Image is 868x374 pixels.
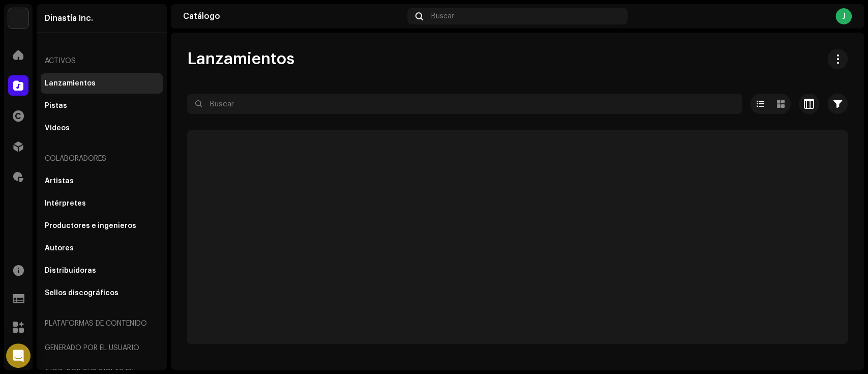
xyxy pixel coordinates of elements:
div: Distribuidoras [45,267,96,275]
div: Productores e ingenieros [45,222,136,230]
re-m-nav-item: Productores e ingenieros [41,216,163,236]
div: Lanzamientos [45,79,96,88]
div: Sellos discográficos [45,289,118,297]
img: 48257be4-38e1-423f-bf03-81300282f8d9 [8,8,28,28]
div: Artistas [45,177,74,185]
span: Lanzamientos [187,49,294,69]
div: J [835,8,852,24]
re-m-nav-item: Pistas [41,96,163,116]
div: Catálogo [183,12,403,20]
div: Intérpretes [45,199,86,208]
input: Buscar [187,94,742,114]
re-m-nav-item: Intérpretes [41,193,163,214]
div: Pistas [45,102,67,110]
re-m-nav-item: Sellos discográficos [41,283,163,303]
re-m-nav-item: Videos [41,118,163,138]
div: Open Intercom Messenger [6,343,31,368]
re-m-nav-item: Lanzamientos [41,73,163,94]
div: Videos [45,124,70,132]
re-m-nav-item: Distribuidoras [41,261,163,281]
re-m-nav-item: Artistas [41,171,163,191]
re-m-nav-item: Autores [41,238,163,258]
re-a-nav-header: Activos [41,49,163,73]
span: Buscar [431,12,454,20]
div: Autores [45,244,74,252]
re-a-nav-header: Colaboradores [41,147,163,171]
